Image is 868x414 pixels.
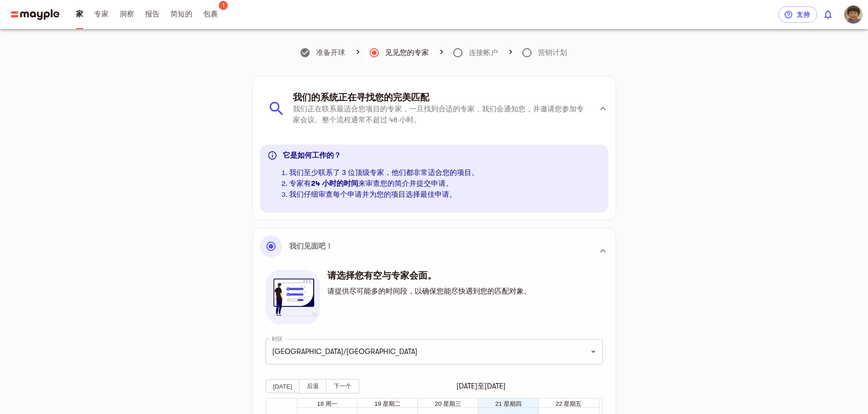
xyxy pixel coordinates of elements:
font: 后退 [307,383,319,389]
font: 19 星期二 [375,400,401,407]
font: 24 小时的时间 [311,180,358,188]
button: 19 星期二 [375,400,401,408]
font: 它是如何工作的？ [283,151,341,160]
font: 连接帐户 [469,49,498,57]
font: 21 星期四 [495,400,522,407]
font: 见见您的专家 [385,49,429,57]
font: 来审查您的简介并提交申请。 [358,180,453,188]
font: 家 [76,10,83,18]
font: 我们的系统正在寻找您的完美匹配 [293,92,429,103]
button: 22 星期五 [556,400,582,408]
button: 后退 [299,379,326,394]
font: [DATE] [273,383,292,390]
font: 支持 [797,11,810,18]
button: [DATE] [266,379,300,393]
font: 20 星期三 [435,400,461,407]
div: 我们的系统正在寻找您的完美匹配我们正在联系最适合您项目的专家，一旦找到合适的专家，我们会通知您，并邀请您参加专家会议。整个流程通常不超过 48 小时。 [253,76,616,141]
font: 我们仔细审查每个申请并为您的项目选择最佳申请。 [289,190,457,199]
div: 我们见面吧！ [260,235,608,266]
font: 报告 [145,10,160,18]
font: 专家有 [289,180,311,188]
img: 主徽标 [11,9,60,20]
button: 显示 0 条新通知 [817,4,839,25]
font: 洞察 [120,10,134,18]
font: 请选择您有空与专家会面。 [327,270,437,281]
font: [DATE]至[DATE] [457,382,506,390]
img: xq0JCOV1TgOF2L1G3ym1 [844,5,863,24]
font: 我们见面吧！ [289,242,333,250]
font: 请提供尽可能多的时间段，以确保您能尽快遇到您的匹配对象。 [327,287,531,295]
font: 下一个 [334,383,351,389]
font: 专家 [94,10,109,18]
font: 22 星期五 [556,400,582,407]
font: 我们正在联系最适合您项目的专家，一旦找到合适的专家，我们会通知您，并邀请您参加专家会议。整个流程通常不超过 48 小时。 [293,105,584,124]
div: 我们的系统正在寻找您的完美匹配我们正在联系最适合您项目的专家，一旦找到合适的专家，我们会通知您，并邀请您参加专家会议。整个流程通常不超过 48 小时。 [253,141,616,220]
button: 20 星期三 [435,400,461,408]
font: 我们至少联系了 3 位顶级专家，他们都非常适合您的项目。 [289,169,479,177]
font: 18 周一 [317,400,337,407]
button: 21 星期四 [495,400,522,408]
button: 支持 [778,6,817,23]
font: 营销计划 [538,49,567,57]
button: 下一个 [326,379,359,394]
font: 1 [222,2,225,9]
font: 准备开球 [316,49,345,57]
button: 18 周一 [317,400,337,408]
button: 打开 [587,345,600,358]
font: 简短的 [171,10,192,18]
font: 包裹 [203,10,218,18]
